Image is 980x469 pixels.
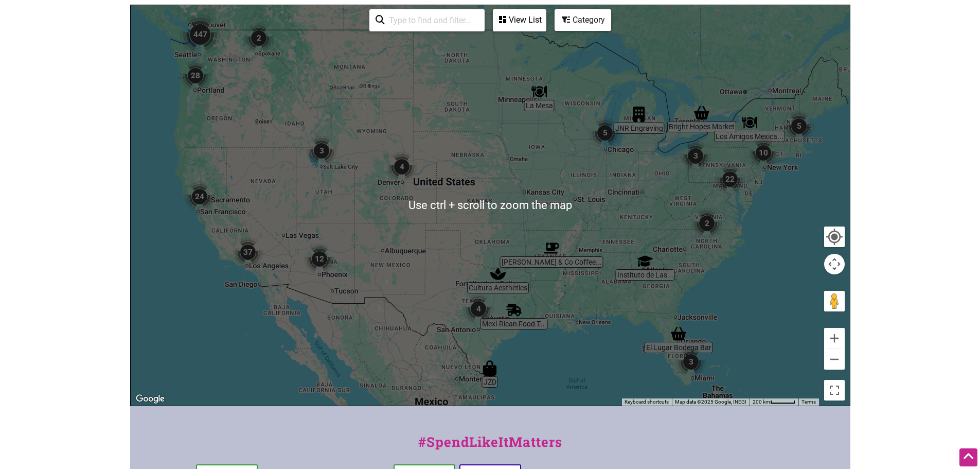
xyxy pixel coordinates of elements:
[590,117,620,148] div: 5
[130,432,850,462] div: #SpendLikeItMatters
[715,164,745,195] div: 22
[750,398,798,406] button: Map Scale: 200 km per 45 pixels
[133,392,167,406] img: Google
[556,10,610,30] div: Category
[637,253,653,269] div: Instituto de Las Américas
[625,398,669,406] button: Keyboard shortcuts
[494,10,545,30] div: View List
[824,379,845,401] button: Toggle fullscreen view
[482,360,497,376] div: JZD
[675,346,706,377] div: 3
[631,107,647,122] div: JNR Engraving
[675,399,746,405] span: Map data ©2025 Google, INEGI
[133,392,167,406] a: Open this area in Google Maps (opens a new window)
[824,328,845,349] button: Zoom in
[959,448,977,466] div: Scroll Back to Top
[783,111,814,142] div: 5
[680,141,711,171] div: 3
[691,208,722,239] div: 2
[544,240,559,256] div: Fidel & Co Coffee Roasters
[306,135,337,166] div: 3
[824,254,845,274] button: Map camera controls
[748,137,779,168] div: 10
[304,244,335,274] div: 12
[369,9,485,31] div: Type to search and filter
[385,10,478,30] input: Type to find and filter...
[243,23,274,54] div: 2
[555,9,611,31] div: Filter by category
[184,181,215,212] div: 24
[233,237,263,268] div: 37
[742,115,757,130] div: Los Amigos Mexican Restaurant
[180,14,221,55] div: 447
[824,227,845,247] button: Your Location
[801,399,816,405] a: Terms (opens in new tab)
[824,291,845,311] button: Drag Pegman onto the map to open Street View
[753,399,770,405] span: 200 km
[386,151,417,182] div: 4
[531,84,547,99] div: La Mesa
[694,105,709,120] div: Bright Hopes Market
[506,302,522,318] div: Mexi-Rican Food Truck
[493,9,546,31] div: See a list of the visible businesses
[824,349,845,370] button: Zoom out
[463,293,494,324] div: 4
[490,266,506,282] div: Cultura Aesthetics
[180,60,211,91] div: 28
[671,326,686,341] div: El Lugar Bodega Bar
